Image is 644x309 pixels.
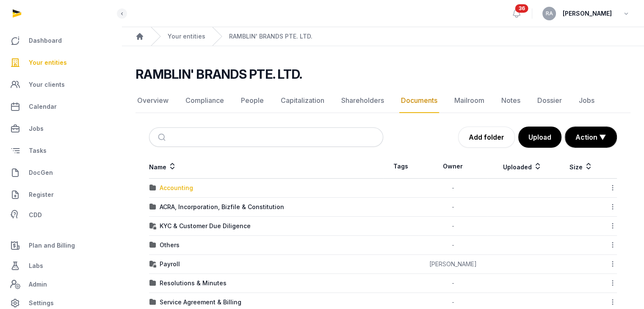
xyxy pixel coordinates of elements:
td: - [419,198,487,217]
a: Overview [135,88,170,113]
a: Labs [7,256,115,276]
a: Jobs [577,88,596,113]
div: Accounting [160,184,193,192]
span: 36 [515,4,528,13]
a: DocGen [7,163,115,183]
span: Plan and Billing [29,240,75,251]
a: CDD [7,207,115,223]
a: Plan and Billing [7,235,115,256]
span: RA [546,11,553,16]
nav: Breadcrumb [122,27,644,46]
th: Uploaded [487,154,557,179]
a: Tasks [7,141,115,161]
a: Your clients [7,74,115,95]
img: folder.svg [149,242,156,248]
a: Dossier [536,88,564,113]
td: - [419,236,487,255]
td: [PERSON_NAME] [419,255,487,274]
nav: Tabs [135,88,630,113]
img: folder-locked-icon.svg [149,261,156,268]
a: Add folder [458,127,515,148]
th: Tags [383,154,419,179]
td: - [419,217,487,236]
span: Register [29,190,54,200]
th: Name [149,154,383,179]
div: KYC & Customer Due Diligence [160,222,251,230]
td: - [419,179,487,198]
span: Labs [29,261,43,271]
div: Resolutions & Minutes [160,279,227,287]
td: - [419,274,487,293]
span: Jobs [29,124,44,134]
span: Your entities [29,58,67,68]
h2: RAMBLIN' BRANDS PTE. LTD. [135,66,302,82]
button: RA [542,7,556,20]
a: People [239,88,265,113]
button: Submit [153,128,173,146]
div: Others [160,241,180,249]
div: Service Agreement & Billing [160,298,241,306]
a: Notes [500,88,522,113]
div: ACRA, Incorporation, Bizfile & Constitution [160,203,284,211]
a: Jobs [7,119,115,139]
a: Compliance [184,88,226,113]
a: Your entities [168,32,205,41]
a: Your entities [7,52,115,73]
a: Register [7,185,115,205]
th: Size [557,154,605,179]
span: Tasks [29,146,47,156]
img: folder.svg [149,299,156,306]
span: CDD [29,210,42,220]
a: RAMBLIN' BRANDS PTE. LTD. [229,32,312,41]
button: Action ▼ [565,127,616,147]
span: [PERSON_NAME] [563,8,612,19]
img: folder-locked-icon.svg [149,223,156,229]
a: Calendar [7,97,115,117]
span: Settings [29,298,54,308]
th: Owner [419,154,487,179]
img: folder.svg [149,280,156,287]
span: DocGen [29,168,53,178]
span: Dashboard [29,36,62,46]
a: Shareholders [340,88,386,113]
img: folder.svg [149,185,156,191]
button: Upload [518,127,561,148]
img: folder.svg [149,204,156,210]
div: Payroll [160,260,180,268]
span: Calendar [29,102,57,112]
a: Documents [399,88,439,113]
a: Mailroom [453,88,486,113]
a: Admin [7,276,115,293]
a: Capitalization [279,88,326,113]
span: Your clients [29,80,65,90]
a: Dashboard [7,30,115,51]
span: Admin [29,279,47,290]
